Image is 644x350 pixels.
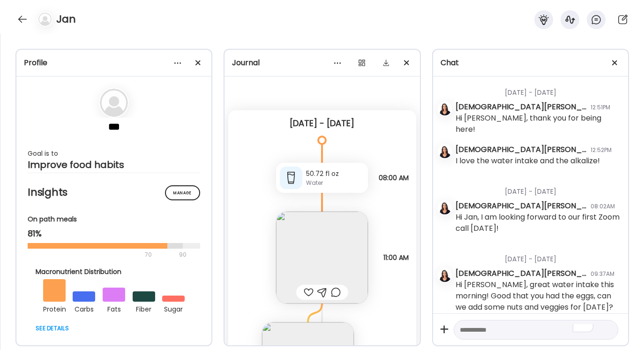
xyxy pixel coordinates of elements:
div: Hi [PERSON_NAME], great water intake this morning! Good that you had the eggs, can we add some nu... [456,279,621,313]
div: fiber [133,302,155,315]
div: [DEMOGRAPHIC_DATA][PERSON_NAME] [456,101,587,113]
div: Improve food habits [28,159,200,170]
div: Hi [PERSON_NAME], thank you for being here! [456,113,621,135]
div: Water [306,179,364,187]
img: avatars%2FmcUjd6cqKYdgkG45clkwT2qudZq2 [438,269,451,282]
div: Macronutrient Distribution [36,267,192,277]
div: [DATE] - [DATE] [456,76,621,101]
div: [DEMOGRAPHIC_DATA][PERSON_NAME] [456,200,587,212]
div: [DEMOGRAPHIC_DATA][PERSON_NAME] [456,144,587,155]
div: Journal [232,57,412,68]
div: 81% [28,228,200,239]
div: [DATE] - [DATE] [236,118,408,129]
img: bg-avatar-default.svg [100,89,128,117]
textarea: To enrich screen reader interactions, please activate Accessibility in Grammarly extension settings [460,324,595,335]
div: carbs [73,302,95,315]
h4: Jan [56,12,76,27]
div: [DATE] - [DATE] [456,175,621,200]
div: fats [103,302,125,315]
div: On path meals [28,214,200,224]
span: 11:00 AM [383,253,409,262]
img: avatars%2FmcUjd6cqKYdgkG45clkwT2qudZq2 [438,201,451,214]
div: Hi Jan, I am looking forward to our first Zoom call [DATE]! [456,212,621,234]
div: 12:51PM [591,103,610,112]
div: 12:52PM [591,146,612,154]
div: 08:02AM [591,202,615,211]
div: Chat [441,57,621,68]
img: bg-avatar-default.svg [38,13,52,26]
div: 50.72 fl oz [306,169,364,179]
div: Manage [165,185,200,200]
div: 70 [28,249,176,260]
div: I love the water intake and the alkalize! [456,155,600,167]
div: Goal is to [28,148,200,159]
div: [DATE] - [DATE] [456,243,621,268]
img: avatars%2FmcUjd6cqKYdgkG45clkwT2qudZq2 [438,145,451,158]
div: [DEMOGRAPHIC_DATA][PERSON_NAME] [456,268,587,279]
div: 09:37AM [591,270,614,278]
img: images%2FgxsDnAh2j9WNQYhcT5jOtutxUNC2%2FWL2TKsIxkCGYLVoIL0S9%2FU6iCHJuDY5E6Pey5W6yi_240 [276,212,368,304]
span: 08:00 AM [379,174,409,182]
div: Profile [24,57,204,68]
img: avatars%2FmcUjd6cqKYdgkG45clkwT2qudZq2 [438,102,451,115]
div: 90 [178,249,187,260]
div: protein [43,302,66,315]
h2: Insights [28,185,200,199]
div: sugar [162,302,185,315]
